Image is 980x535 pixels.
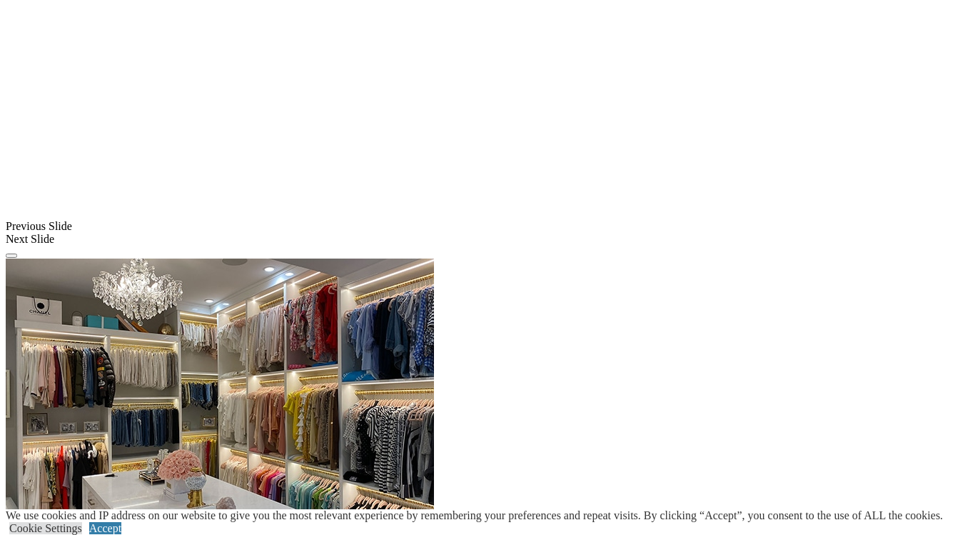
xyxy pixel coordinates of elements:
[89,522,121,534] a: Accept
[6,220,974,233] div: Previous Slide
[6,254,17,258] button: Click here to pause slide show
[9,522,82,534] a: Cookie Settings
[6,233,974,246] div: Next Slide
[6,509,943,522] div: We use cookies and IP address on our website to give you the most relevant experience by remember...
